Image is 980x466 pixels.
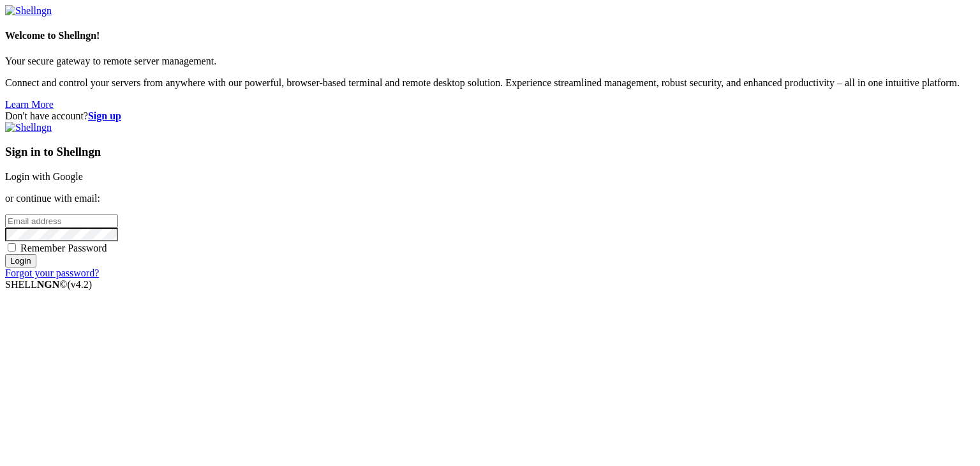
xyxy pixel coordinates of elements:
a: Login with Google [5,171,83,182]
a: Sign up [88,110,121,121]
span: SHELL © [5,279,92,290]
p: Connect and control your servers from anywhere with our powerful, browser-based terminal and remo... [5,77,975,89]
a: Forgot your password? [5,267,99,278]
b: NGN [37,279,60,290]
a: Learn More [5,99,54,110]
span: 4.2.0 [68,279,93,290]
p: or continue with email: [5,193,975,204]
img: Shellngn [5,122,52,133]
input: Remember Password [8,243,16,252]
input: Email address [5,214,118,228]
h4: Welcome to Shellngn! [5,30,975,41]
div: Don't have account? [5,110,975,122]
h3: Sign in to Shellngn [5,145,975,159]
input: Login [5,254,36,267]
img: Shellngn [5,5,52,17]
p: Your secure gateway to remote server management. [5,56,975,67]
span: Remember Password [20,243,107,253]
